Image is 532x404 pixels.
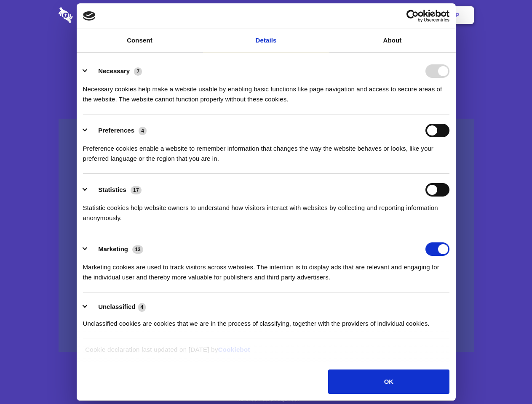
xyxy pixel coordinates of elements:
button: Marketing (13) [83,242,149,256]
a: About [329,29,456,52]
a: Usercentrics Cookiebot - opens in a new window [376,10,449,22]
h4: Auto-redaction of sensitive data, encrypted data sharing and self-destructing private chats. Shar... [59,77,474,104]
span: 4 [139,127,147,135]
label: Preferences [98,127,134,134]
button: Statistics (17) [83,183,147,197]
button: Preferences (4) [83,124,152,137]
img: logo [83,11,96,21]
a: Wistia video thumbnail [59,119,474,352]
a: Consent [77,29,203,52]
button: Necessary (7) [83,64,147,78]
a: Cookiebot [218,346,250,353]
img: logo-wordmark-white-trans-d4663122ce5f474addd5e946df7df03e33cb6a1c49d2221995e7729f52c070b2.svg [59,7,131,23]
label: Statistics [98,186,126,193]
label: Necessary [98,67,130,74]
div: Preference cookies enable a website to remember information that changes the way the website beha... [83,137,449,164]
h1: Eliminate Slack Data Loss. [59,38,474,68]
div: Marketing cookies are used to track visitors across websites. The intention is to display ads tha... [83,256,449,282]
button: Unclassified (4) [83,302,151,312]
div: Statistic cookies help website owners to understand how visitors interact with websites by collec... [83,197,449,223]
div: Unclassified cookies are cookies that we are in the process of classifying, together with the pro... [83,312,449,329]
a: Contact [342,2,380,28]
div: Cookie declaration last updated on [DATE] by [79,345,453,361]
span: 17 [131,186,142,194]
span: 4 [138,303,146,311]
span: 13 [132,245,143,254]
a: Login [382,2,419,28]
button: OK [328,369,449,394]
span: 7 [134,67,142,76]
iframe: Drift Widget Chat Controller [490,362,522,394]
a: Details [203,29,329,52]
div: Necessary cookies help make a website usable by enabling basic functions like page navigation and... [83,78,449,104]
label: Marketing [98,245,128,252]
a: Pricing [247,2,284,28]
